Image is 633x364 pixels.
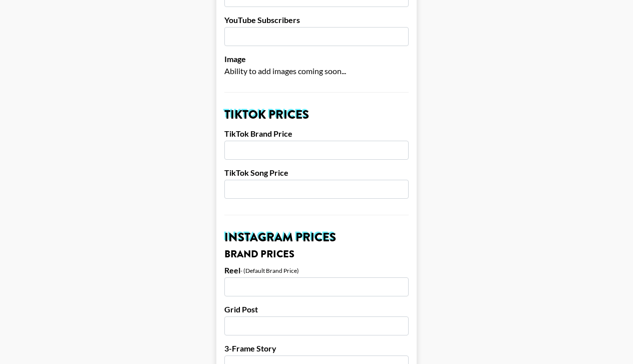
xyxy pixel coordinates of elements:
[224,129,409,139] label: TikTok Brand Price
[224,231,409,243] h2: Instagram Prices
[240,267,299,274] div: - (Default Brand Price)
[224,304,409,314] label: Grid Post
[224,265,240,275] label: Reel
[224,109,409,121] h2: TikTok Prices
[224,66,346,76] span: Ability to add images coming soon...
[224,168,409,178] label: TikTok Song Price
[224,54,409,64] label: Image
[224,15,409,25] label: YouTube Subscribers
[224,249,409,259] h3: Brand Prices
[224,343,409,353] label: 3-Frame Story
